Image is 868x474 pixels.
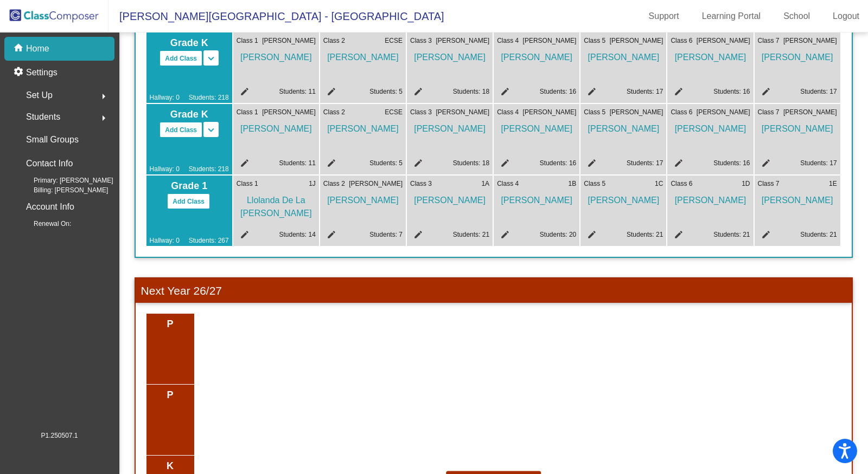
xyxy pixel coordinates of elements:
span: [PERSON_NAME] [758,46,837,64]
a: Students: 17 [800,88,837,95]
mat-icon: settings [13,66,26,79]
span: [PERSON_NAME] [436,107,489,117]
a: Students: 16 [713,88,750,95]
span: 1J [309,179,316,189]
button: Add Class [167,193,210,209]
p: Account Info [26,199,74,215]
span: [PERSON_NAME] [758,117,837,135]
button: Add Class [159,122,202,138]
mat-icon: edit [497,158,510,171]
span: Class 4 [497,179,519,189]
mat-icon: edit [410,230,423,243]
span: [PERSON_NAME] [697,36,750,46]
mat-icon: keyboard_arrow_down [205,124,218,137]
span: Grade K [150,107,229,122]
mat-icon: edit [237,158,250,171]
mat-icon: edit [410,158,423,171]
span: Set Up [26,88,53,103]
mat-icon: edit [758,230,771,243]
a: Students: 18 [453,88,489,95]
span: Grade K [150,36,229,50]
mat-icon: edit [323,230,336,243]
span: [PERSON_NAME] [758,189,837,207]
a: Students: 21 [453,231,489,238]
a: Support [640,8,688,25]
span: [PERSON_NAME] [237,46,316,64]
mat-icon: edit [323,87,336,100]
mat-icon: arrow_right [97,90,110,103]
span: K [150,459,191,473]
mat-icon: edit [497,87,510,100]
a: Learning Portal [693,8,770,25]
mat-icon: edit [497,230,510,243]
p: Contact Info [26,156,73,171]
span: [PERSON_NAME] [323,46,403,64]
span: [PERSON_NAME] [671,117,750,135]
span: [PERSON_NAME] [523,36,577,46]
span: Llolanda De La [PERSON_NAME] [237,189,316,220]
span: [PERSON_NAME] [410,117,489,135]
span: [PERSON_NAME] [610,36,663,46]
span: [PERSON_NAME] [410,46,489,64]
a: Students: 17 [627,88,663,95]
span: Class 2 [323,179,345,189]
span: ECSE [385,107,403,117]
span: [PERSON_NAME] [783,107,837,117]
span: [PERSON_NAME] [497,117,576,135]
span: 1C [655,179,663,189]
span: [PERSON_NAME] [262,36,316,46]
mat-icon: keyboard_arrow_down [205,52,218,65]
span: Billing: [PERSON_NAME] [16,185,108,195]
span: [PERSON_NAME] [610,107,663,117]
span: P [150,317,191,332]
span: [PERSON_NAME] [323,117,403,135]
span: Primary: [PERSON_NAME] [16,176,113,185]
span: [PERSON_NAME] [671,189,750,207]
span: [PERSON_NAME][GEOGRAPHIC_DATA] - [GEOGRAPHIC_DATA] [108,8,444,25]
span: [PERSON_NAME] [584,189,663,207]
span: 1E [829,179,837,189]
span: [PERSON_NAME] [262,107,316,117]
a: Students: 16 [540,88,576,95]
a: Students: 7 [369,231,403,238]
mat-icon: edit [237,230,250,243]
span: Hallway: 0 [150,236,180,245]
mat-icon: edit [758,158,771,171]
span: Class 7 [758,107,780,117]
span: Class 5 [584,36,605,46]
span: 1B [569,179,577,189]
a: Students: 5 [369,88,403,95]
span: Students: 218 [189,164,229,174]
mat-icon: edit [410,87,423,100]
span: Class 1 [237,107,258,117]
mat-icon: edit [671,87,684,100]
span: Class 5 [584,107,605,117]
a: Students: 16 [540,159,576,167]
span: P [150,388,191,402]
span: Grade 1 [150,179,229,193]
span: Class 5 [584,179,605,189]
span: Class 4 [497,107,519,117]
a: Students: 16 [713,159,750,167]
span: [PERSON_NAME] [584,46,663,64]
span: [PERSON_NAME] [584,117,663,135]
p: Small Groups [26,132,79,147]
span: Class 6 [671,107,692,117]
span: Class 7 [758,179,780,189]
span: Students: 218 [189,93,229,102]
span: 1D [742,179,750,189]
span: 1A [481,179,489,189]
a: Students: 17 [800,159,837,167]
button: Add Class [159,50,202,66]
span: Renewal On: [16,219,71,229]
span: Class 1 [237,36,258,46]
mat-icon: edit [323,158,336,171]
a: Students: 11 [279,88,315,95]
span: [PERSON_NAME] [783,36,837,46]
span: [PERSON_NAME] [697,107,750,117]
span: [PERSON_NAME] [323,189,403,207]
span: Class 3 [410,36,432,46]
mat-icon: arrow_right [97,112,110,125]
a: Logout [824,8,868,25]
a: School [775,8,819,25]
